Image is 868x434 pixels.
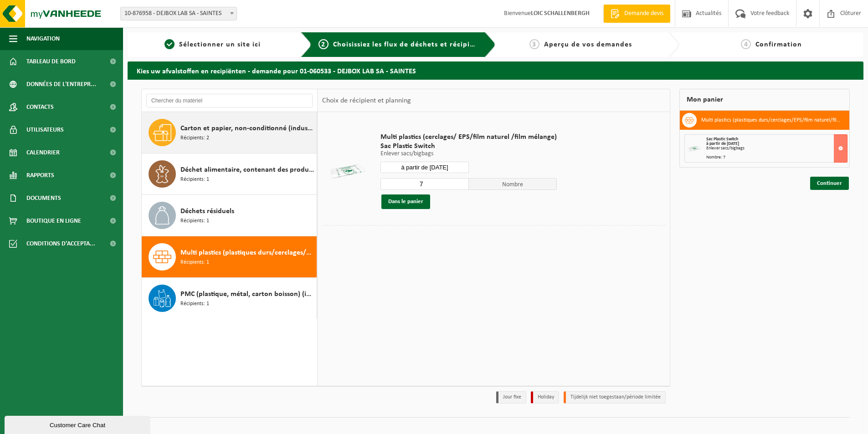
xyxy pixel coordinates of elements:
span: Sélectionner un site ici [179,41,261,48]
span: Navigation [26,27,60,50]
span: Tableau de bord [26,50,76,73]
span: 4 [741,39,751,49]
span: Déchet alimentaire, contenant des produits d'origine animale, non emballé, catégorie 3 [180,164,314,175]
div: Mon panier [679,89,850,111]
span: Données de l'entrepr... [26,73,96,96]
span: Récipients: 1 [180,175,209,184]
a: Continuer [810,177,849,190]
h3: Multi plastics (plastiques durs/cerclages/EPS/film naturel/film mélange/PMC) [701,113,842,128]
iframe: chat widget [5,414,152,434]
div: Nombre: 7 [706,155,847,160]
span: Calendrier [26,141,60,164]
button: Déchet alimentaire, contenant des produits d'origine animale, non emballé, catégorie 3 Récipients: 1 [142,153,317,195]
button: Déchets résiduels Récipients: 1 [142,195,317,236]
span: 10-876958 - DEJBOX LAB SA - SAINTES [120,7,237,20]
span: 10-876958 - DEJBOX LAB SA - SAINTES [121,7,236,20]
li: Tijdelijk niet toegestaan/période limitée [564,391,666,403]
p: Enlever sacs/bigbags [380,151,557,157]
span: Carton et papier, non-conditionné (industriel) [180,123,314,134]
button: Carton et papier, non-conditionné (industriel) Récipients: 2 [142,112,317,153]
span: Demande devis [622,9,666,18]
span: Sac Plastic Switch [706,137,738,142]
strong: LOIC SCHALLENBERGH [531,10,590,17]
a: 1Sélectionner un site ici [132,39,293,50]
span: Contacts [26,96,54,118]
span: Conditions d'accepta... [26,232,95,255]
button: PMC (plastique, métal, carton boisson) (industriel) Récipients: 1 [142,278,317,319]
span: Récipients: 1 [180,217,209,225]
div: Choix de récipient et planning [318,89,416,112]
span: Utilisateurs [26,118,64,141]
span: PMC (plastique, métal, carton boisson) (industriel) [180,289,314,300]
span: Aperçu de vos demandes [544,41,632,48]
input: Chercher du matériel [146,94,313,107]
span: 2 [318,39,329,49]
span: Choisissiez les flux de déchets et récipients [333,41,485,48]
span: Documents [26,187,61,209]
a: Demande devis [603,5,670,23]
li: Jour fixe [496,391,526,403]
span: Multi plastics (plastiques durs/cerclages/EPS/film naturel/film mélange/PMC) [180,247,314,258]
span: Récipients: 1 [180,300,209,308]
span: Déchets résiduels [180,206,234,217]
input: Sélectionnez date [380,162,469,173]
div: Enlever sacs/bigbags [706,146,847,151]
span: Boutique en ligne [26,209,81,232]
h2: Kies uw afvalstoffen en recipiënten - demande pour 01-060533 - DEJBOX LAB SA - SAINTES [128,61,863,79]
span: Sac Plastic Switch [380,142,557,151]
span: Rapports [26,164,54,187]
span: Multi plastics (cerclages/ EPS/film naturel /film mélange) [380,133,557,142]
li: Holiday [531,391,559,403]
button: Dans le panier [381,194,430,209]
span: 1 [164,39,175,49]
span: Récipients: 1 [180,258,209,267]
span: Confirmation [755,41,802,48]
span: Récipients: 2 [180,134,209,143]
span: 3 [529,39,539,49]
button: Multi plastics (plastiques durs/cerclages/EPS/film naturel/film mélange/PMC) Récipients: 1 [142,236,317,278]
strong: à partir de [DATE] [706,141,739,146]
span: Nombre [469,178,557,190]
